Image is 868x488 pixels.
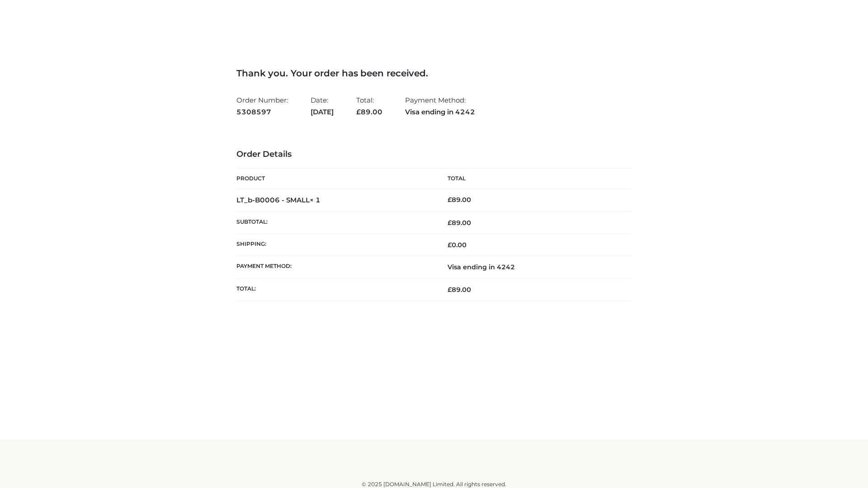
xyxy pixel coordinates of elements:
strong: 5308597 [236,106,288,118]
strong: × 1 [310,196,321,204]
h3: Order Details [236,150,632,160]
bdi: 0.00 [448,241,467,249]
strong: Visa ending in 4242 [405,106,475,118]
li: Order Number: [236,92,288,120]
span: £ [356,108,361,116]
th: Total [434,169,632,189]
li: Payment Method: [405,92,475,120]
span: 89.00 [448,286,471,294]
li: Date: [311,92,334,120]
span: £ [448,219,452,227]
h3: Thank you. Your order has been received. [236,68,632,79]
td: Visa ending in 4242 [434,256,632,278]
span: £ [448,286,452,294]
strong: [DATE] [311,106,334,118]
span: £ [448,196,452,204]
span: 89.00 [448,219,471,227]
li: Total: [356,92,382,120]
span: 89.00 [356,108,382,116]
th: Product [236,169,434,189]
bdi: 89.00 [448,196,471,204]
span: £ [448,241,452,249]
strong: LT_b-B0006 - SMALL [236,196,321,204]
th: Payment method: [236,256,434,278]
th: Total: [236,278,434,300]
th: Subtotal: [236,211,434,234]
th: Shipping: [236,234,434,256]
